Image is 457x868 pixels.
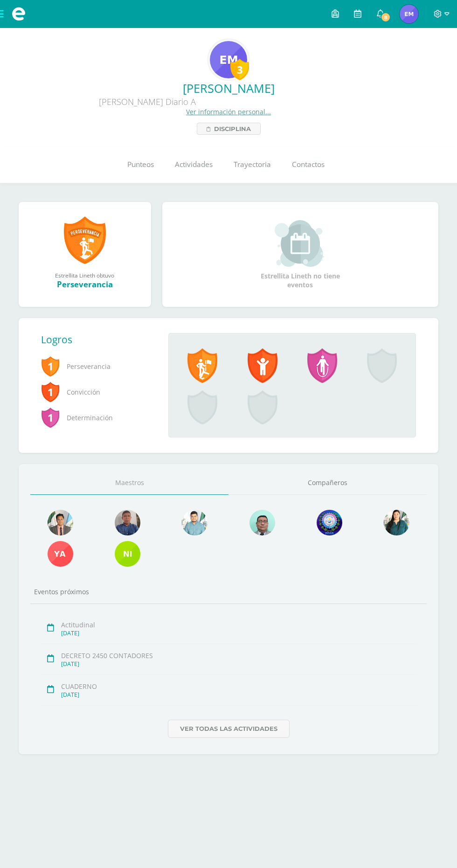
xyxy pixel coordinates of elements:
[61,629,417,637] div: [DATE]
[61,682,417,691] div: CUADERNO
[117,146,164,183] a: Punteos
[254,220,347,289] div: Estrellita Lineth no tiene eventos
[127,160,154,169] span: Punteos
[41,381,60,403] span: 1
[210,41,247,78] img: 96367870485e2996d57d27f7b387dd1d.png
[28,279,142,290] div: Perseverancia
[41,379,153,405] span: Convicción
[115,510,140,535] img: 15ead7f1e71f207b867fb468c38fe54e.png
[186,107,271,116] a: Ver información personal...
[275,220,325,267] img: event_small.png
[168,720,290,738] a: Ver todas las actividades
[214,123,251,134] span: Disciplina
[48,510,73,535] img: 2c4dff0c710b6a35061898d297a91252.png
[175,160,213,169] span: Actividades
[61,620,417,629] div: Actitudinal
[41,355,60,377] span: 1
[41,405,153,431] span: Determinación
[48,541,73,567] img: f1de0090d169917daf4d0a2768869178.png
[30,471,228,495] a: Maestros
[381,12,391,22] span: 8
[230,59,249,80] div: 3
[182,510,208,535] img: 0f63e8005e7200f083a8d258add6f512.png
[249,510,275,535] img: 3e108a040f21997f7e52dfe8a4f5438d.png
[41,407,60,428] span: 1
[7,96,287,107] div: [PERSON_NAME] Diario A
[234,160,271,169] span: Trayectoria
[41,333,161,346] div: Logros
[292,160,325,169] span: Contactos
[281,146,335,183] a: Contactos
[61,660,417,668] div: [DATE]
[41,354,153,379] span: Perseverancia
[223,146,281,183] a: Trayectoria
[228,471,427,495] a: Compañeros
[30,587,427,596] div: Eventos próximos
[61,651,417,660] div: DECRETO 2450 CONTADORES
[28,271,142,279] div: Estrellita Lineth obtuvo
[7,80,450,96] a: [PERSON_NAME]
[115,541,140,567] img: 00ff0eba9913da2ba50adc7cb613cb2a.png
[400,5,418,23] img: 9ca8b07eed1c8b66a3dd7b5d2f85188a.png
[317,510,342,535] img: dc2fb6421a228f6616e653f2693e2525.png
[197,123,261,135] a: Disciplina
[61,691,417,699] div: [DATE]
[384,510,409,535] img: 978d87b925d35904a78869fb8ac2cdd4.png
[164,146,223,183] a: Actividades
